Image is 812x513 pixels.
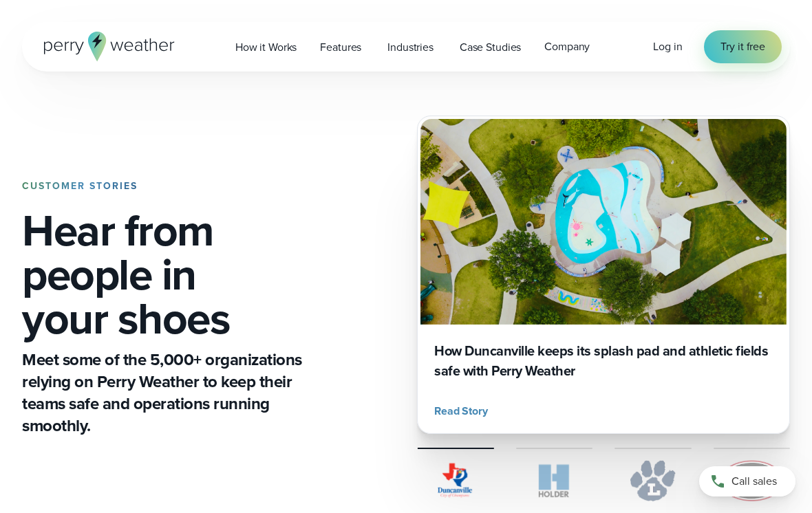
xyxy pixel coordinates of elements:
strong: CUSTOMER STORIES [22,179,138,193]
span: How it Works [235,39,297,56]
a: Case Studies [448,33,533,61]
img: City of Duncanville Logo [417,460,494,501]
span: Features [320,39,361,56]
img: Duncanville Splash Pad [420,119,787,325]
span: Read Story [434,403,488,419]
a: Log in [653,39,682,55]
a: Duncanville Splash Pad How Duncanville keeps its splash pad and athletic fields safe with Perry W... [417,116,790,434]
span: Log in [653,39,682,54]
span: Case Studies [460,39,521,56]
h3: How Duncanville keeps its splash pad and athletic fields safe with Perry Weather [434,341,773,381]
span: Try it free [720,39,765,55]
a: Try it free [704,30,782,63]
p: Meet some of the 5,000+ organizations relying on Perry Weather to keep their teams safe and opera... [22,349,329,437]
span: Industries [387,39,434,56]
img: Holder.svg [516,460,593,501]
a: Call sales [699,466,795,496]
a: How it Works [224,33,308,61]
div: slideshow [417,116,790,434]
button: Read Story [434,403,493,419]
div: 1 of 4 [417,116,790,434]
span: Company [544,39,590,55]
span: Call sales [731,473,777,490]
h1: Hear from people in your shoes [22,208,329,340]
